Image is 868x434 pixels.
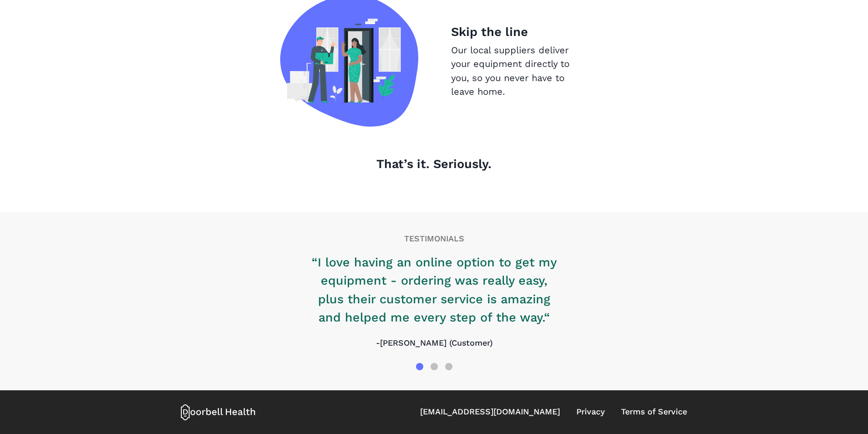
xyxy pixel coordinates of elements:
[451,43,588,98] p: Our local suppliers deliver your equipment directly to you, so you never have to leave home.
[451,23,588,41] p: Skip the line
[181,155,687,173] p: That’s it. Seriously.
[621,406,687,418] a: Terms of Service
[576,406,605,418] a: Privacy
[181,233,687,245] p: TESTIMONIALS
[307,337,562,349] p: -[PERSON_NAME] (Customer)
[307,253,562,327] p: “I love having an online option to get my equipment - ordering was really easy, plus their custom...
[420,406,560,418] a: [EMAIL_ADDRESS][DOMAIN_NAME]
